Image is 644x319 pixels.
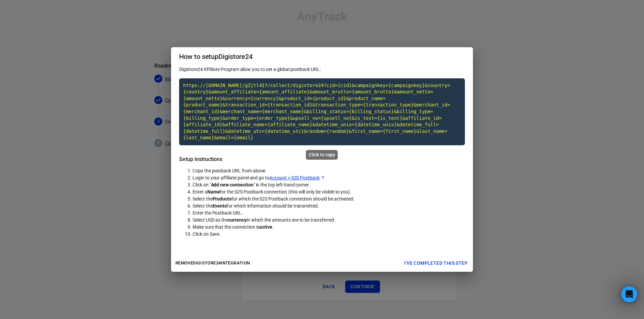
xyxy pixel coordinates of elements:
span: Click on " " in the top left-hand corner. [193,182,310,187]
code: Click to copy [179,78,465,145]
strong: active [259,224,272,230]
strong: Products [213,196,232,202]
h5: Setup instructions [179,156,465,163]
span: Enter a for the S2S Postback connection (this will only be visible to you). [193,189,351,194]
button: RemoveDigistore24integration [174,258,252,268]
span: Click on Save. [193,231,221,237]
strong: Name [207,189,220,194]
span: Enter the Postback URL. [193,210,243,216]
a: Account > S2S Postback [269,174,325,181]
strong: currency [228,217,247,223]
span: Digistore24 Affiliate Program allow you to set a global postback URL: [179,67,321,72]
button: I've completed this step [401,257,470,269]
iframe: Intercom live chat [621,286,637,302]
span: Make sure that the connection is . [193,224,274,230]
span: Select the for which the S2S Postback connection should be activated. [193,196,355,202]
strong: Events [213,203,227,209]
h2: How to setup Digistore24 [171,47,473,66]
span: Select USD as the in which the amounts are to be transferred. [193,217,335,223]
strong: Add new connection [211,182,254,187]
span: Select the for which information should be transmitted. [193,203,319,209]
span: Copy the postback URL from above. [193,168,267,173]
div: Click to copy [306,150,338,160]
span: Login to your affiliate panel and go to [193,175,325,180]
